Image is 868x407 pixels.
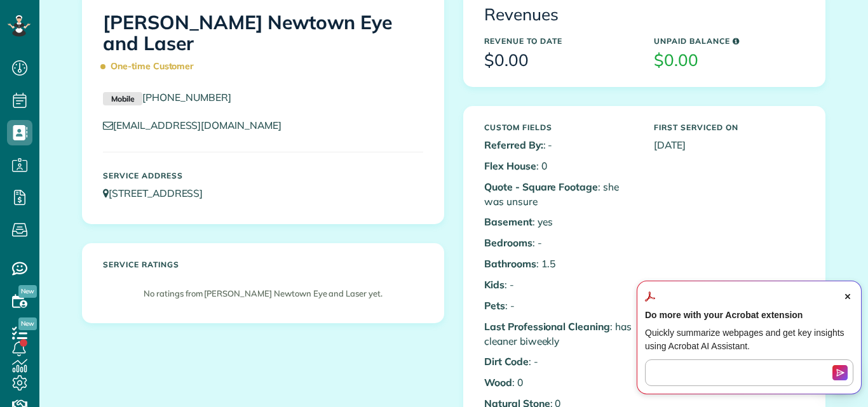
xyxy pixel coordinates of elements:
p: : she was unsure [484,180,635,209]
span: New [18,285,37,298]
small: Mobile [103,92,142,106]
p: [DATE] [654,138,804,152]
p: No ratings from [PERSON_NAME] Newtown Eye and Laser yet. [109,288,417,300]
h5: Service Address [103,171,423,180]
p: : has cleaner biweekly [484,319,635,349]
b: Kids [484,278,505,291]
p: : yes [484,215,635,229]
p: : 1.5 [484,257,635,271]
b: Dirt Code [484,355,529,368]
span: One-time Customer [103,55,200,77]
h5: Unpaid Balance [654,37,804,45]
h5: First Serviced On [654,123,804,131]
p: : 0 [484,159,635,173]
b: Pets [484,299,505,312]
b: Last Professional Cleaning [484,320,610,333]
p: : - [484,236,635,250]
p: : 0 [484,375,635,390]
b: Basement [484,215,532,228]
b: Wood [484,376,512,389]
a: Mobile[PHONE_NUMBER] [103,91,231,103]
b: Referred By: [484,138,543,151]
a: [STREET_ADDRESS] [103,187,215,199]
span: New [18,317,37,330]
h1: [PERSON_NAME] Newtown Eye and Laser [103,12,423,77]
p: : - [484,277,635,292]
h3: $0.00 [654,51,804,70]
b: Quote - Square Footage [484,180,598,193]
p: : - [484,298,635,313]
h5: Revenue to Date [484,37,635,45]
a: [EMAIL_ADDRESS][DOMAIN_NAME] [103,119,294,131]
h5: Service ratings [103,260,423,269]
p: : - [484,354,635,369]
b: Flex House [484,159,536,172]
p: : - [484,138,635,152]
h3: $0.00 [484,51,635,70]
h5: Custom Fields [484,123,635,131]
b: Bedrooms [484,236,532,249]
h3: Revenues [484,6,804,24]
b: Bathrooms [484,257,536,270]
